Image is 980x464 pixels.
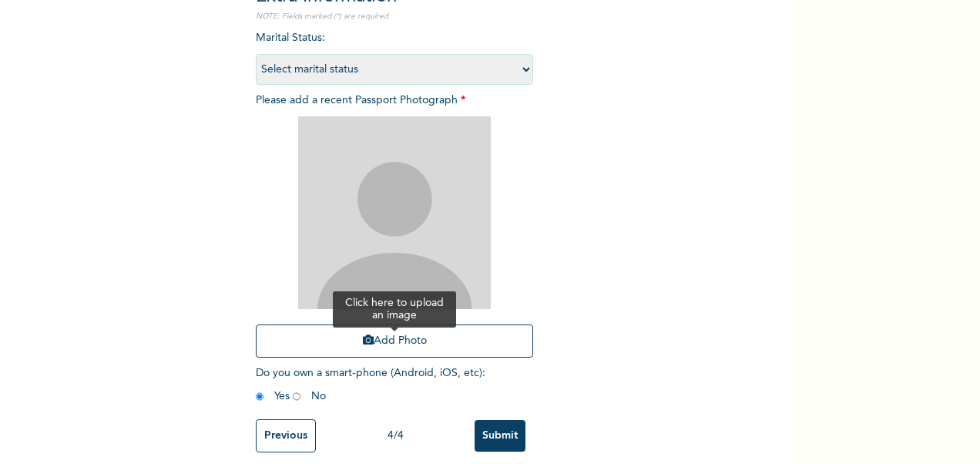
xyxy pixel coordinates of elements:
[256,11,533,22] p: NOTE: Fields marked (*) are required
[298,116,491,309] img: Crop
[256,95,533,365] span: Please add a recent Passport Photograph
[256,32,533,75] span: Marital Status :
[256,324,533,358] button: Add Photo
[475,420,525,452] input: Submit
[256,368,485,402] span: Do you own a smart-phone (Android, iOS, etc) : Yes No
[316,428,475,444] div: 4 / 4
[256,419,316,452] input: Previous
